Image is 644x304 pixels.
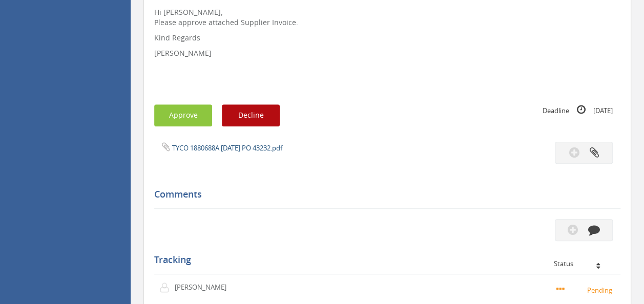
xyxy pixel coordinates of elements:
p: [PERSON_NAME] [175,283,234,292]
h5: Comments [154,189,613,200]
small: Deadline [DATE] [543,104,613,116]
a: TYCO 1880688A [DATE] PO 43232.pdf [172,143,282,153]
h5: Tracking [154,255,613,265]
div: Status [554,260,613,267]
small: Pending [556,284,615,295]
img: user-icon.png [159,283,175,293]
p: [PERSON_NAME] [154,48,620,58]
button: Approve [154,104,212,126]
p: Kind Regards [154,33,620,43]
button: Decline [222,104,280,126]
p: Hi [PERSON_NAME], Please approve attached Supplier Invoice. [154,7,620,28]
